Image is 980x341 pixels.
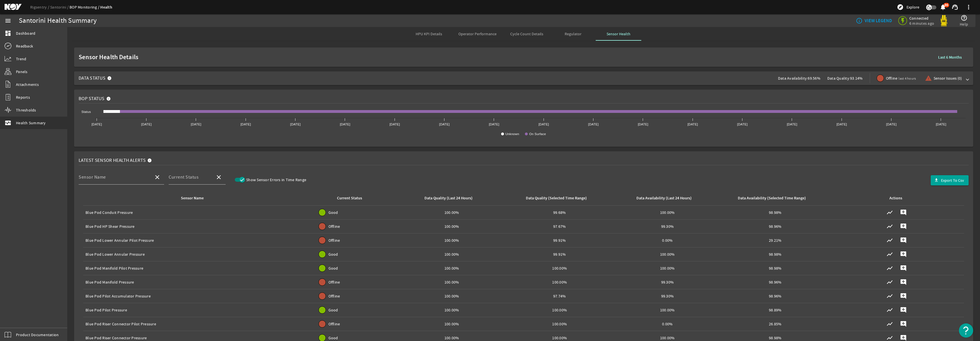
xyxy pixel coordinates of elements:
mat-icon: add_comment [900,237,907,244]
text: [DATE] [489,123,499,126]
mat-icon: add_comment [900,251,907,258]
mat-icon: show_chart [886,293,893,299]
img: Yellowpod.svg [938,15,950,26]
div: 100.00% [508,335,611,341]
div: 100.00% [616,335,719,341]
a: Santorini [50,5,70,10]
mat-icon: add_comment [900,209,907,216]
mat-icon: notifications [940,4,946,11]
div: 100.00% [400,321,503,327]
text: [DATE] [91,123,102,126]
div: Santorini Health Summary [19,18,97,24]
span: Offline [886,75,916,81]
div: Blue Pod Lower Annular Pilot Pressure [85,237,306,243]
button: 86 [940,4,946,10]
span: Sensor Health [607,32,630,36]
div: 29.21% [724,237,827,243]
a: Rigsentry [30,5,50,10]
text: [DATE] [836,123,847,126]
b: VIEW LEGEND [865,18,892,24]
button: Sensor Issues (0) [923,73,964,83]
mat-icon: help_outline [961,15,967,21]
text: [DATE] [936,123,946,126]
span: Good [328,265,338,271]
button: Open Resource Center [959,323,973,338]
div: 98.96% [724,279,827,285]
span: Cycle Count Details [510,32,543,36]
mat-label: Current Status [169,174,199,180]
span: BOP Status [79,96,105,102]
span: Sensor Issues (0) [934,75,962,81]
text: [DATE] [191,123,201,126]
text: On Surface [529,132,546,136]
mat-icon: support_agent [952,4,958,11]
div: Data Availability (Last 24 Hours) [636,195,692,201]
div: Data Quality (Last 24 Hours) [400,195,501,201]
a: BOP Monitoring [70,5,100,10]
span: Health Summary [16,120,46,126]
div: 99.91% [508,237,611,243]
span: 69.56% [808,76,820,81]
div: 100.00% [508,321,611,327]
text: [DATE] [389,123,400,126]
div: 97.74% [508,293,611,299]
span: Sensor Health Details [79,54,931,60]
span: Regulator [565,32,581,36]
text: [DATE] [240,123,251,126]
span: Data Availability: [778,76,808,81]
span: 93.14% [850,76,863,81]
span: Help [960,21,968,27]
mat-icon: close [215,174,222,181]
mat-icon: show_chart [886,279,893,286]
mat-panel-title: Data Status [79,71,114,85]
div: 98.98% [724,265,827,271]
mat-icon: add_comment [900,223,907,230]
div: Data Availability (Selected Time Range) [724,195,825,201]
div: 98.98% [724,335,827,341]
div: 100.00% [400,224,503,229]
mat-icon: menu [5,17,11,24]
span: Dashboard [16,30,35,36]
mat-icon: show_chart [886,223,893,230]
span: 6 minutes ago [909,21,934,26]
span: Good [328,251,338,257]
div: 100.00% [616,251,719,257]
label: Show Sensor Errors in Time Range [245,177,306,183]
div: Data Availability (Selected Time Range) [738,195,806,201]
div: 100.00% [400,279,503,285]
text: [DATE] [340,123,350,126]
div: Current Status [310,195,393,201]
mat-icon: show_chart [886,307,893,313]
mat-icon: show_chart [886,265,893,272]
span: Explore [906,4,919,10]
text: [DATE] [141,123,152,126]
div: 99.30% [616,279,719,285]
div: 100.00% [508,307,611,313]
div: 98.98% [724,210,827,215]
div: Actions [889,195,902,201]
span: Connected [909,16,934,21]
div: 100.00% [400,237,503,243]
button: more_vert [962,0,975,14]
mat-icon: show_chart [886,209,893,216]
div: 0.00% [616,321,719,327]
text: [DATE] [787,123,797,126]
div: 100.00% [508,279,611,285]
button: VIEW LEGEND [854,16,894,26]
text: [DATE] [588,123,599,126]
mat-icon: add_comment [900,307,907,313]
span: Export To Csv [941,177,964,183]
a: Health [100,5,112,10]
div: 100.00% [400,265,503,271]
div: Blue Pod Riser Connector Pilot Pressure [85,321,306,327]
span: Thresholds [16,107,36,113]
span: Latest Sensor Health Alerts [79,158,146,163]
div: 100.00% [400,335,503,341]
mat-icon: file_download [934,178,939,183]
div: Data Quality (Selected Time Range) [508,195,609,201]
span: Offline [328,224,340,229]
span: Trend [16,56,26,62]
div: 99.30% [616,293,719,299]
button: Explore [895,3,922,12]
div: 98.96% [724,224,827,229]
